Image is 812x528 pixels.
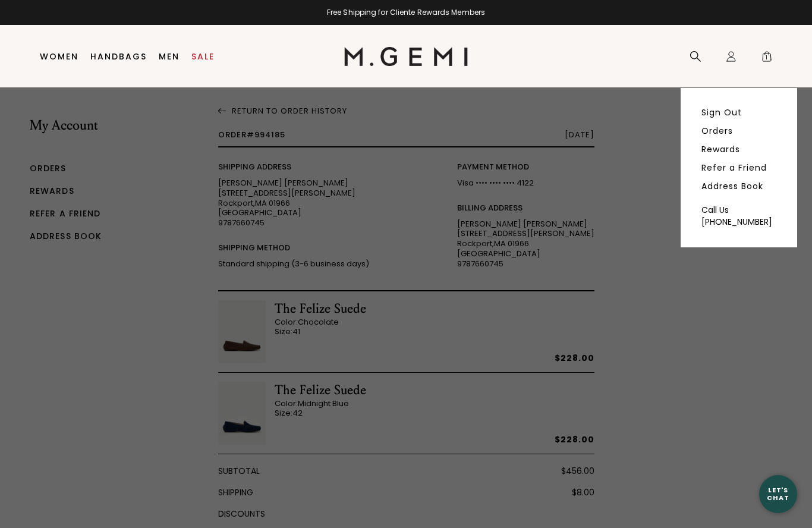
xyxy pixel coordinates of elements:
[701,107,742,118] a: Sign Out
[701,144,740,155] a: Rewards
[40,52,78,61] a: Women
[701,216,776,228] div: [PHONE_NUMBER]
[159,52,180,61] a: Men
[701,162,767,173] a: Refer a Friend
[701,204,776,228] a: Call Us [PHONE_NUMBER]
[761,53,773,65] span: 1
[701,125,733,136] a: Orders
[701,204,776,216] div: Call Us
[191,52,215,61] a: Sale
[344,47,468,66] img: M.Gemi
[90,52,147,61] a: Handbags
[701,181,763,191] a: Address Book
[759,486,797,501] div: Let's Chat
